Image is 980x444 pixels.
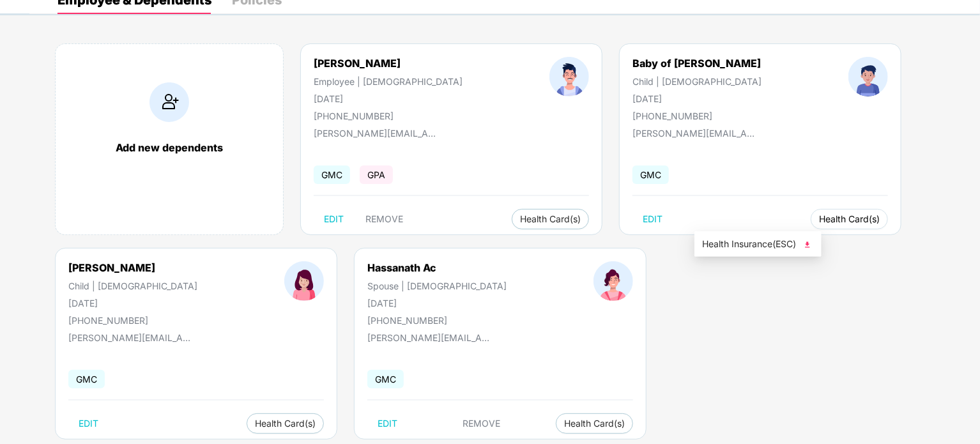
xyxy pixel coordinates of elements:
span: Health Insurance(ESC) [702,237,814,251]
span: REMOVE [463,418,501,429]
div: [DATE] [68,298,197,309]
button: EDIT [632,209,673,229]
div: [PHONE_NUMBER] [632,111,762,121]
div: [PERSON_NAME][EMAIL_ADDRESS][DOMAIN_NAME] [367,332,495,343]
div: Add new dependents [68,141,270,154]
span: GMC [68,370,105,388]
button: EDIT [314,209,354,229]
span: EDIT [378,418,397,429]
img: profileImage [549,57,589,96]
div: [PERSON_NAME][EMAIL_ADDRESS][DOMAIN_NAME] [632,128,760,139]
button: Health Card(s) [512,209,589,229]
div: [DATE] [367,298,507,309]
span: Health Card(s) [564,420,625,427]
div: Hassanath Ac [367,261,507,274]
button: REMOVE [355,209,413,229]
div: Employee | [DEMOGRAPHIC_DATA] [314,76,463,87]
div: [DATE] [314,93,463,104]
div: Child | [DEMOGRAPHIC_DATA] [632,76,762,87]
div: [PERSON_NAME][EMAIL_ADDRESS][DOMAIN_NAME] [314,128,441,139]
div: [DATE] [632,93,762,104]
span: EDIT [324,214,344,224]
span: GMC [367,370,404,388]
img: profileImage [284,261,324,301]
div: Spouse | [DEMOGRAPHIC_DATA] [367,280,507,291]
span: REMOVE [365,214,403,224]
button: REMOVE [453,413,511,434]
div: [PERSON_NAME] [314,57,463,70]
img: profileImage [593,261,633,301]
div: [PERSON_NAME][EMAIL_ADDRESS][DOMAIN_NAME] [68,332,196,343]
span: EDIT [643,214,662,224]
button: EDIT [68,413,109,434]
button: Health Card(s) [556,413,633,434]
span: Health Card(s) [255,420,316,427]
span: GMC [632,165,669,184]
img: addIcon [149,82,189,122]
button: EDIT [367,413,408,434]
div: Child | [DEMOGRAPHIC_DATA] [68,280,197,291]
button: Health Card(s) [247,413,324,434]
button: Health Card(s) [811,209,888,229]
span: EDIT [79,418,98,429]
img: profileImage [848,57,888,96]
div: [PHONE_NUMBER] [314,111,463,121]
img: svg+xml;base64,PHN2ZyB4bWxucz0iaHR0cDovL3d3dy53My5vcmcvMjAwMC9zdmciIHhtbG5zOnhsaW5rPSJodHRwOi8vd3... [801,238,814,251]
span: GMC [314,165,350,184]
div: [PHONE_NUMBER] [68,315,197,326]
span: Health Card(s) [819,216,880,222]
span: Health Card(s) [520,216,581,222]
div: Baby of [PERSON_NAME] [632,57,762,70]
div: [PERSON_NAME] [68,261,197,274]
span: GPA [360,165,393,184]
div: [PHONE_NUMBER] [367,315,507,326]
